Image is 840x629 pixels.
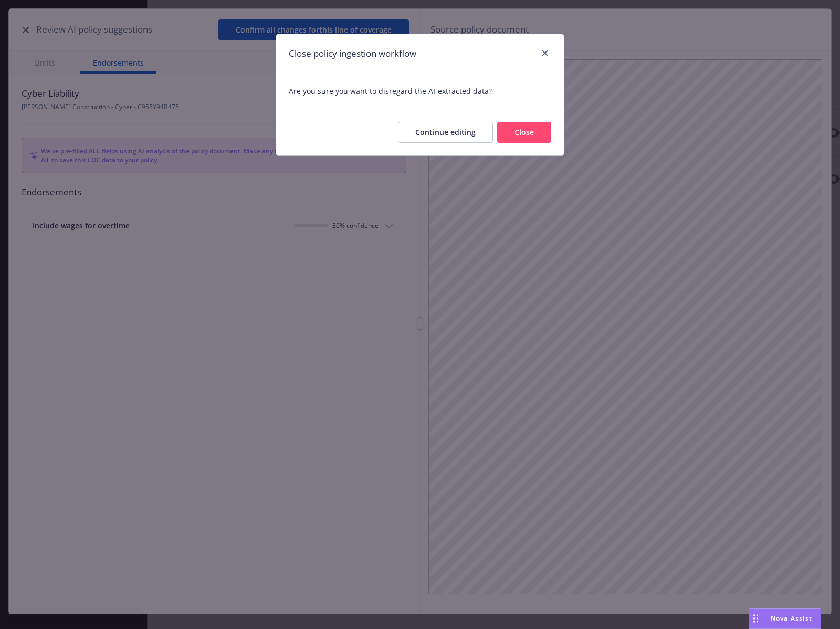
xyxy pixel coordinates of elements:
[289,86,551,97] span: Are you sure you want to disregard the AI-extracted data?
[398,122,493,143] button: Continue editing
[497,122,551,143] button: Close
[539,47,551,59] a: close
[771,614,812,623] span: Nova Assist
[289,47,416,60] h1: Close policy ingestion workflow
[749,608,821,629] button: Nova Assist
[749,609,762,628] div: Drag to move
